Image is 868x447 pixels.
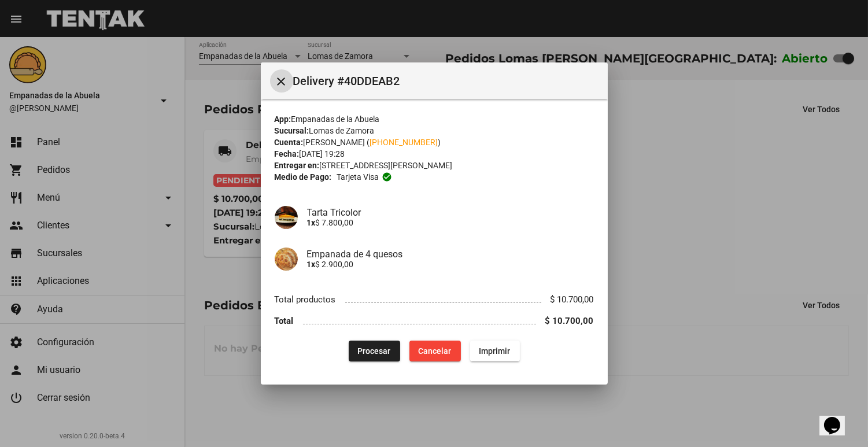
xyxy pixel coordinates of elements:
div: [STREET_ADDRESS][PERSON_NAME] [275,160,594,171]
span: Tarjeta visa [337,171,379,183]
button: Imprimir [470,341,520,361]
span: Imprimir [479,346,511,356]
button: Cancelar [409,341,461,361]
p: $ 2.900,00 [307,260,594,269]
iframe: chat widget [819,401,856,435]
img: 363ca94e-5ed4-4755-8df0-ca7d50f4a994.jpg [275,247,298,271]
strong: Sucursal: [275,126,309,135]
button: Cerrar [270,69,293,93]
h4: Empanada de 4 quesos [307,249,594,260]
div: [DATE] 19:28 [275,148,594,160]
h4: Tarta Tricolor [307,207,594,218]
span: Cancelar [419,346,452,356]
mat-icon: check_circle [382,172,392,182]
div: Empanadas de la Abuela [275,113,594,125]
div: [PERSON_NAME] ( ) [275,136,594,148]
li: Total $ 10.700,00 [275,311,594,332]
strong: App: [275,114,291,124]
span: Delivery #40DDEAB2 [293,72,599,90]
strong: Cuenta: [275,138,304,147]
p: $ 7.800,00 [307,218,594,227]
strong: Fecha: [275,149,300,158]
strong: Entregar en: [275,161,320,170]
div: Lomas de Zamora [275,125,594,136]
b: 1x [307,260,316,269]
button: Procesar [349,341,400,361]
strong: Medio de Pago: [275,171,332,183]
span: Procesar [358,346,391,356]
b: 1x [307,218,316,227]
li: Total productos $ 10.700,00 [275,289,594,311]
img: 09c0f415-19a5-426e-a1b9-ea011e62b1a0.jpg [275,206,298,229]
mat-icon: Cerrar [275,75,289,88]
a: [PHONE_NUMBER] [370,138,438,147]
